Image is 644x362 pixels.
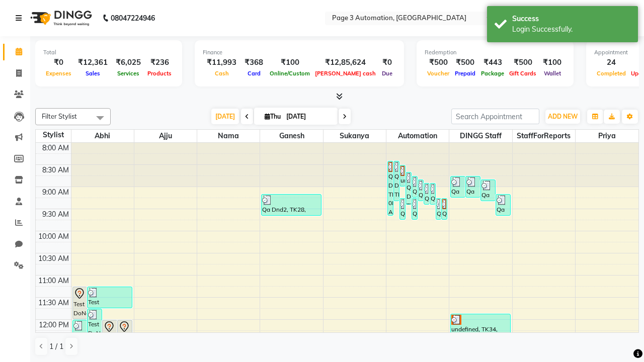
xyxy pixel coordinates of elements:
div: Qa Dnd2, TK22, 08:50 AM-09:20 AM, Hair cut Below 12 years (Boy) [481,180,495,201]
div: Qa Dnd2, TK19, 08:45 AM-09:15 AM, Hair cut Below 12 years (Boy) [412,176,417,197]
div: Qa Dnd2, TK30, 09:15 AM-09:45 AM, Hair cut Below 12 years (Boy) [442,199,447,219]
span: Prepaid [452,70,478,77]
span: Nama [197,130,260,142]
span: Wallet [541,70,563,77]
div: 11:30 AM [36,298,71,308]
span: Sales [83,70,103,77]
div: ₹0 [378,57,396,68]
div: Test DoNotDelete, TK06, 12:00 PM-12:45 PM, Hair Cut-Men [118,320,132,352]
span: StaffForReports [513,130,575,142]
div: ₹500 [425,57,452,68]
span: Thu [262,113,283,120]
div: ₹100 [539,57,566,68]
div: Qa Dnd2, TK24, 08:50 AM-09:20 AM, Hair Cut By Expert-Men [418,180,423,201]
div: 12:00 PM [37,320,71,330]
div: 9:00 AM [40,187,71,198]
span: ADD NEW [548,113,578,120]
b: 08047224946 [111,4,155,32]
span: Expenses [43,70,74,77]
div: Test DoNotDelete, TK14, 11:45 AM-12:30 PM, Hair Cut-Men [88,309,102,341]
div: Login Successfully. [512,24,630,35]
div: 24 [594,57,628,68]
div: ₹236 [145,57,174,68]
span: Sukanya [324,130,386,142]
span: Due [379,70,395,77]
span: [DATE] [211,109,239,124]
div: Total [43,48,174,57]
input: Search Appointment [451,109,539,124]
span: Ganesh [260,130,323,142]
span: Filter Stylist [42,112,77,120]
div: undefined, TK17, 08:30 AM-09:00 AM, Hair cut Below 12 years (Boy) [400,165,405,186]
div: Qa Dnd2, TK31, 09:15 AM-09:45 AM, Hair cut Below 12 years (Boy) [400,199,405,219]
div: Qa Dnd2, TK27, 08:40 AM-09:25 AM, Hair Cut-Men [406,172,411,204]
input: 2025-09-04 [283,109,334,124]
div: ₹443 [478,57,507,68]
button: ADD NEW [545,110,580,124]
div: Qa Dnd2, TK21, 08:45 AM-09:15 AM, Hair Cut By Expert-Men [466,176,480,197]
div: Test DoNotDelete, TK12, 11:15 AM-11:45 AM, Hair Cut By Expert-Men [88,287,131,308]
div: ₹12,85,624 [312,57,378,68]
div: Qa Dnd2, TK23, 08:25 AM-09:20 AM, Special Hair Wash- Men [394,161,399,201]
span: Products [145,70,174,77]
div: ₹12,361 [74,57,112,68]
div: 11:00 AM [36,276,71,286]
span: Voucher [425,70,452,77]
div: ₹100 [267,57,312,68]
div: ₹368 [240,57,267,68]
span: DINGG Staff [449,130,512,142]
div: ₹500 [452,57,478,68]
div: Test DoNotDelete, TK09, 11:15 AM-12:00 PM, Hair Cut-Men [73,287,87,319]
span: Automation [386,130,449,142]
div: ₹0 [43,57,74,68]
div: ₹11,993 [203,57,240,68]
div: Qa Dnd2, TK32, 09:15 AM-09:45 AM, Hair cut Below 12 years (Boy) [412,199,417,219]
img: logo [26,4,95,32]
div: ₹6,025 [112,57,145,68]
div: Qa Dnd2, TK33, 09:15 AM-09:45 AM, Hair cut Below 12 years (Boy) [436,199,441,219]
div: Qa Dnd2, TK18, 08:25 AM-09:40 AM, Hair Cut By Expert-Men,Hair Cut-Men [388,161,393,215]
span: Gift Cards [507,70,539,77]
span: Package [478,70,507,77]
span: 1 / 1 [49,341,63,352]
div: Qa Dnd2, TK26, 08:55 AM-09:25 AM, Hair Cut By Expert-Men [430,184,435,204]
div: Qa Dnd2, TK25, 08:55 AM-09:25 AM, Hair Cut By Expert-Men [424,184,429,204]
span: Completed [594,70,628,77]
div: Qa Dnd2, TK29, 09:10 AM-09:40 AM, Hair cut Below 12 years (Boy) [496,195,510,215]
span: [PERSON_NAME] cash [312,70,378,77]
div: ₹500 [507,57,539,68]
div: 10:30 AM [36,253,71,264]
div: 9:30 AM [40,209,71,220]
div: Redemption [425,48,566,57]
span: Cash [212,70,231,77]
div: 8:30 AM [40,165,71,175]
span: Priya [576,130,638,142]
span: Online/Custom [267,70,312,77]
div: undefined, TK34, 11:52 AM-12:22 PM, Hair Cut-Men [451,314,510,335]
div: 8:00 AM [40,143,71,153]
div: Finance [203,48,396,57]
span: Card [245,70,263,77]
div: Qa Dnd2, TK20, 08:45 AM-09:15 AM, Hair Cut By Expert-Men [451,176,465,197]
div: 10:00 AM [36,231,71,242]
span: Ajju [134,130,197,142]
div: Stylist [36,130,71,140]
div: Success [512,14,630,24]
span: Services [115,70,142,77]
div: Qa Dnd2, TK28, 09:10 AM-09:40 AM, Hair cut Below 12 years (Boy) [262,195,320,215]
span: Abhi [71,130,134,142]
